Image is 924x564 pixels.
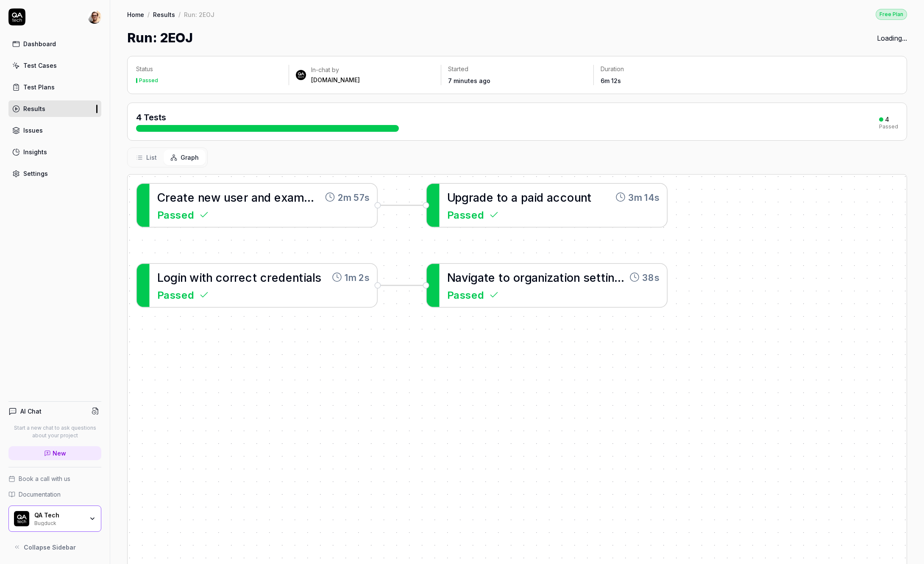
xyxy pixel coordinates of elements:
[8,506,101,532] button: QA Tech LogoQA TechBugduck
[14,511,29,526] img: QA Tech Logo
[553,190,560,204] span: c
[20,407,42,416] h4: AI Chat
[426,263,668,308] a: Navigatetoorganizationsettings38sPassed
[136,183,378,228] a: Createnewuserandexample2m 57sPassed
[547,190,553,204] span: a
[590,270,597,284] span: e
[148,10,150,19] div: /
[286,270,293,284] span: e
[216,270,223,284] span: c
[211,190,221,204] span: w
[8,424,101,439] p: Start a new chat to ask questions about your project
[199,270,202,284] span: i
[251,190,258,204] span: a
[136,112,166,122] span: 4 Tests
[462,190,469,204] span: g
[564,270,567,284] span: i
[184,10,214,19] div: Run: 2EOJ
[8,539,101,556] button: Collapse Sidebar
[311,66,360,74] div: In-chat by
[244,190,248,204] span: r
[473,190,479,204] span: a
[487,190,494,204] span: e
[206,270,212,284] span: h
[455,190,462,204] span: p
[601,270,606,284] span: t
[189,270,199,284] span: w
[8,490,101,499] a: Documentation
[34,519,83,526] div: Bugduck
[181,153,199,162] span: Graph
[157,190,166,204] span: C
[260,270,267,284] span: c
[484,270,489,284] span: t
[274,190,281,204] span: e
[447,190,455,204] span: U
[245,270,253,284] span: c
[587,190,592,204] span: t
[224,190,230,204] span: u
[136,263,378,308] a: Loginwithcorrectcredentials1m 2sPassed
[312,270,315,284] span: l
[153,10,175,19] a: Results
[258,190,264,204] span: n
[559,270,564,284] span: t
[521,190,528,204] span: p
[19,490,61,499] span: Documentation
[8,79,101,95] a: Test Plans
[560,190,568,204] span: c
[479,190,487,204] span: d
[525,270,532,284] span: g
[306,270,312,284] span: a
[8,36,101,52] a: Dashboard
[498,270,503,284] span: t
[139,78,158,83] div: Passed
[299,270,303,284] span: t
[547,270,553,284] span: z
[503,270,510,284] span: o
[165,190,170,204] span: r
[267,270,272,284] span: r
[311,76,360,84] div: [DOMAIN_NAME]
[497,190,501,204] span: t
[462,270,468,284] span: v
[34,511,83,519] div: QA Tech
[534,190,537,204] span: i
[146,153,157,162] span: List
[642,270,660,284] time: 38s
[879,124,898,129] div: Passed
[537,190,544,204] span: d
[601,65,739,73] p: Duration
[136,65,282,73] p: Status
[164,150,206,165] button: Graph
[157,270,164,284] span: L
[164,270,171,284] span: o
[8,144,101,160] a: Insights
[511,190,518,204] span: a
[24,543,76,552] span: Collapse Sidebar
[470,270,478,284] span: g
[447,270,456,284] span: N
[253,270,257,284] span: t
[281,190,287,204] span: x
[198,190,204,204] span: n
[8,122,101,139] a: Issues
[447,287,484,302] span: Passed
[567,270,574,284] span: o
[455,270,462,284] span: a
[448,77,490,84] time: 7 minutes ago
[230,190,237,204] span: s
[178,10,181,19] div: /
[513,270,520,284] span: o
[345,270,370,284] time: 1m 2s
[478,270,484,284] span: a
[426,183,668,228] a: Upgradetoapaidaccount3m 14sPassed
[170,270,178,284] span: g
[447,207,484,222] span: Passed
[19,474,70,483] span: Book a call with us
[157,207,194,222] span: Passed
[605,270,608,284] span: i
